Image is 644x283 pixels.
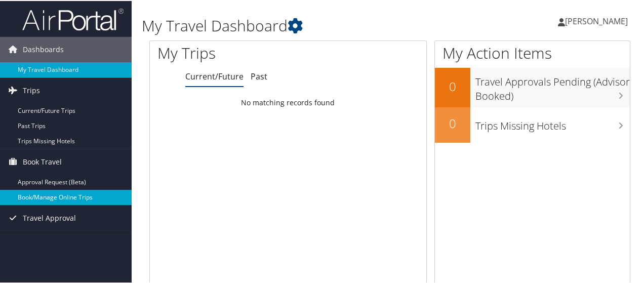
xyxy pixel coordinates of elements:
h3: Trips Missing Hotels [475,113,630,132]
span: [PERSON_NAME] [565,15,628,26]
h2: 0 [435,114,470,131]
a: 0Trips Missing Hotels [435,106,630,142]
h1: My Trips [157,42,303,63]
h1: My Travel Dashboard [142,14,472,35]
span: Trips [23,77,40,102]
h1: My Action Items [435,42,630,63]
h2: 0 [435,77,470,94]
a: 0Travel Approvals Pending (Advisor Booked) [435,67,630,106]
span: Dashboards [23,36,64,61]
a: Current/Future [185,70,244,81]
span: Travel Approval [23,205,76,230]
img: airportal-logo.png [22,7,124,30]
a: [PERSON_NAME] [558,5,638,35]
span: Book Travel [23,148,62,174]
td: No matching records found [150,93,426,111]
h3: Travel Approvals Pending (Advisor Booked) [475,69,630,102]
a: Past [251,70,267,81]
